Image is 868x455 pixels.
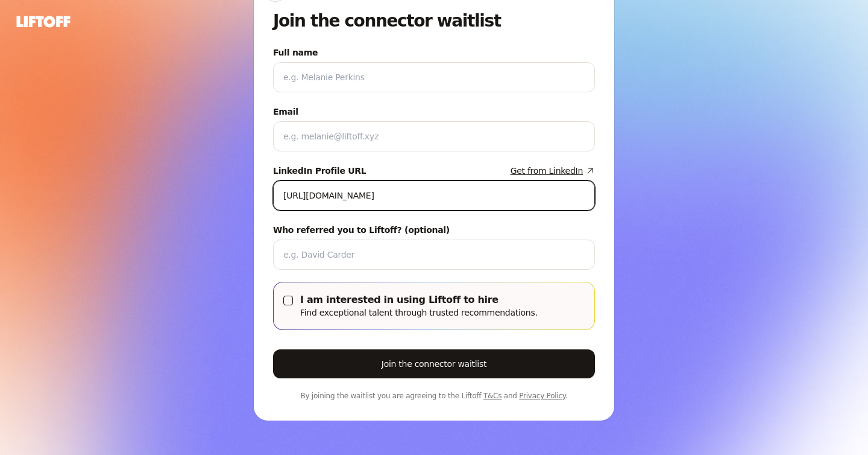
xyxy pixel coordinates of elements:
[283,188,585,203] input: e.g. https://www.linkedin.com/in/melanie-perkins
[519,392,565,400] a: Privacy Policy
[273,390,595,401] p: By joining the waitlist you are agreeing to the Liftoff and .
[300,305,538,320] p: Find exceptional talent through trusted recommendations.
[483,392,502,400] a: T&Cs
[283,129,580,144] input: e.g. melanie@liftoff.xyz
[273,104,298,119] label: Email
[273,11,595,31] p: Join the connector waitlist
[283,296,293,305] button: I am interested in using Liftoff to hireFind exceptional talent through trusted recommendations.
[300,292,538,308] p: I am interested in using Liftoff to hire
[273,223,450,237] label: Who referred you to Liftoff? (optional)
[283,70,580,84] input: e.g. Melanie Perkins
[511,164,595,178] a: Get from LinkedIn
[273,164,366,178] div: LinkedIn Profile URL
[283,247,585,262] input: e.g. David Carder
[273,45,318,60] label: Full name
[273,349,595,378] button: Join the connector waitlist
